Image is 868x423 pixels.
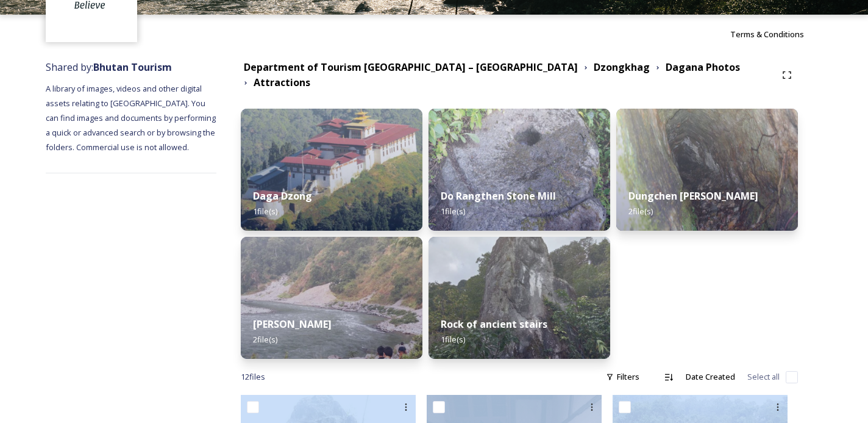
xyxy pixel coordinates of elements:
strong: Dagana Photos [666,60,740,74]
span: Terms & Conditions [730,29,804,40]
span: A library of images, videos and other digital assets relating to [GEOGRAPHIC_DATA]. You can find ... [46,83,218,153]
span: 1 file(s) [441,334,465,345]
img: Untitled-4.jpg [429,109,610,231]
strong: [PERSON_NAME] [253,317,332,331]
div: Filters [600,365,646,389]
strong: Department of Tourism [GEOGRAPHIC_DATA] – [GEOGRAPHIC_DATA] [244,60,578,74]
span: 2 file(s) [628,206,653,217]
strong: Bhutan Tourism [93,60,172,74]
img: hike1.jpg [241,237,422,359]
img: daga%2520dzong%282%29.jpg [241,109,422,231]
span: Select all [747,371,780,383]
span: Shared by: [46,60,172,74]
a: Terms & Conditions [730,27,822,42]
span: 1 file(s) [253,206,277,217]
span: 1 file(s) [441,206,465,217]
span: 12 file s [241,371,265,383]
strong: Do Rangthen Stone Mill [441,189,556,203]
strong: Dungchen [PERSON_NAME] [628,189,758,203]
img: dungchen%2520menchu.jpg [616,109,798,231]
span: 2 file(s) [253,334,277,345]
div: Date Created [680,365,741,389]
img: stone%2520stairs3.jpg [429,237,610,359]
strong: Attractions [254,76,310,89]
strong: Dzongkhag [594,60,650,74]
strong: Daga Dzong [253,189,312,203]
strong: Rock of ancient stairs [441,317,547,331]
